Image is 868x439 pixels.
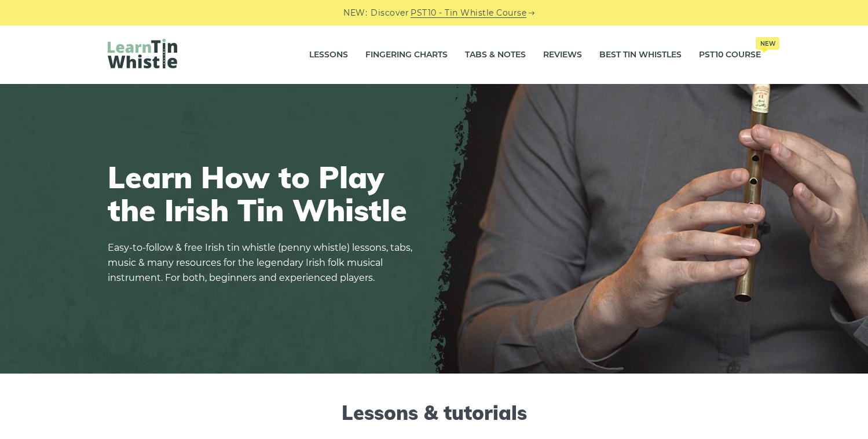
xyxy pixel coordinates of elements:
span: New [756,37,779,50]
h1: Learn How to Play the Irish Tin Whistle [108,160,420,226]
a: Lessons [309,41,348,69]
a: Fingering Charts [365,41,448,69]
img: LearnTinWhistle.com [108,39,177,68]
p: Easy-to-follow & free Irish tin whistle (penny whistle) lessons, tabs, music & many resources for... [108,240,420,286]
a: Best Tin Whistles [599,41,682,69]
a: Tabs & Notes [465,41,526,69]
a: Reviews [543,41,582,69]
a: PST10 CourseNew [699,41,761,69]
